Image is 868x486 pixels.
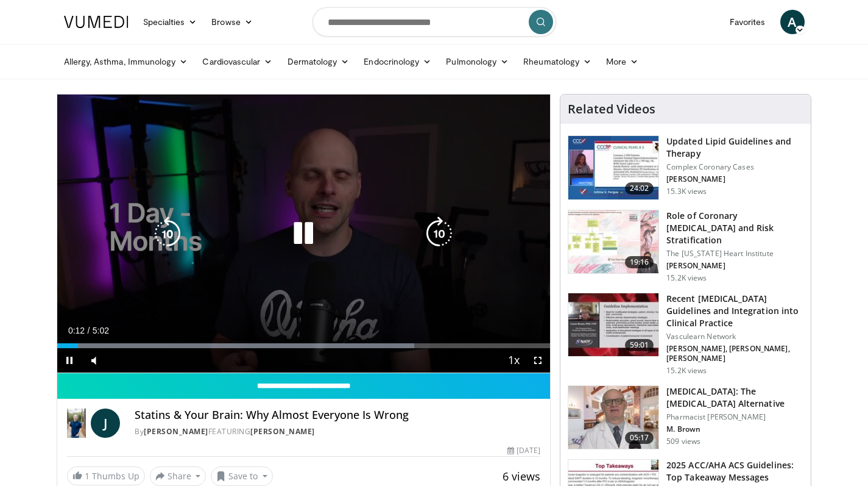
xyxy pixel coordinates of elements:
[195,49,280,74] a: Cardiovascular
[568,136,658,199] img: 77f671eb-9394-4acc-bc78-a9f077f94e00.150x105_q85_crop-smart_upscale.jpg
[625,182,654,195] span: 24:02
[568,385,803,450] a: 05:17 [MEDICAL_DATA]: The [MEDICAL_DATA] Alternative Pharmacist [PERSON_NAME] M. Brown 509 views
[666,459,803,484] h3: 2025 ACC/AHA ACS Guidelines: Top Takeaway Messages
[599,49,646,74] a: More
[211,466,273,486] button: Save to
[666,135,803,160] h3: Updated Lipid Guidelines and Therapy
[666,437,700,446] p: 509 views
[666,332,803,341] p: Vasculearn Network
[67,409,86,438] img: Dr. Jordan Rennicke
[666,385,803,410] h3: [MEDICAL_DATA]: The [MEDICAL_DATA] Alternative
[507,445,540,456] div: [DATE]
[666,344,803,363] p: [PERSON_NAME], [PERSON_NAME], [PERSON_NAME]
[625,339,654,351] span: 59:01
[722,10,773,34] a: Favorites
[666,261,803,271] p: [PERSON_NAME]
[568,210,803,283] a: 19:16 Role of Coronary [MEDICAL_DATA] and Risk Stratification The [US_STATE] Heart Institute [PER...
[64,16,129,28] img: VuMedi Logo
[135,409,540,422] h4: Statins & Your Brain: Why Almost Everyone Is Wrong
[526,348,550,373] button: Fullscreen
[57,95,551,373] video-js: Video Player
[666,249,803,259] p: The [US_STATE] Heart Institute
[666,162,803,172] p: Complex Coronary Cases
[136,10,205,34] a: Specialties
[503,469,540,484] span: 6 views
[568,386,658,449] img: ce9609b9-a9bf-4b08-84dd-8eeb8ab29fc6.150x105_q85_crop-smart_upscale.jpg
[312,7,556,37] input: Search topics, interventions
[135,426,540,437] div: By FEATURING
[439,49,516,74] a: Pulmonology
[88,326,90,335] span: /
[57,343,551,348] div: Progress Bar
[666,412,803,422] p: Pharmacist [PERSON_NAME]
[568,102,655,116] h4: Related Videos
[356,49,439,74] a: Endocrinology
[150,466,206,486] button: Share
[516,49,599,74] a: Rheumatology
[568,210,658,274] img: 1efa8c99-7b8a-4ab5-a569-1c219ae7bd2c.150x105_q85_crop-smart_upscale.jpg
[67,466,145,485] a: 1 Thumbs Up
[666,366,707,376] p: 15.2K views
[780,10,805,34] a: A
[501,348,526,373] button: Playback Rate
[204,10,260,34] a: Browse
[82,348,106,373] button: Mute
[666,210,803,246] h3: Role of Coronary [MEDICAL_DATA] and Risk Stratification
[144,426,208,437] a: [PERSON_NAME]
[568,135,803,200] a: 24:02 Updated Lipid Guidelines and Therapy Complex Coronary Cases [PERSON_NAME] 15.3K views
[85,470,90,482] span: 1
[666,424,803,434] p: M. Brown
[280,49,357,74] a: Dermatology
[91,409,120,438] a: J
[57,49,196,74] a: Allergy, Asthma, Immunology
[250,426,315,437] a: [PERSON_NAME]
[57,348,82,373] button: Pause
[568,293,803,376] a: 59:01 Recent [MEDICAL_DATA] Guidelines and Integration into Clinical Practice Vasculearn Network ...
[666,174,803,184] p: [PERSON_NAME]
[666,293,803,329] h3: Recent [MEDICAL_DATA] Guidelines and Integration into Clinical Practice
[93,326,109,335] span: 5:02
[666,187,707,196] p: 15.3K views
[625,256,654,268] span: 19:16
[666,273,707,283] p: 15.2K views
[625,432,654,444] span: 05:17
[568,293,658,357] img: 87825f19-cf4c-4b91-bba1-ce218758c6bb.150x105_q85_crop-smart_upscale.jpg
[68,326,85,335] span: 0:12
